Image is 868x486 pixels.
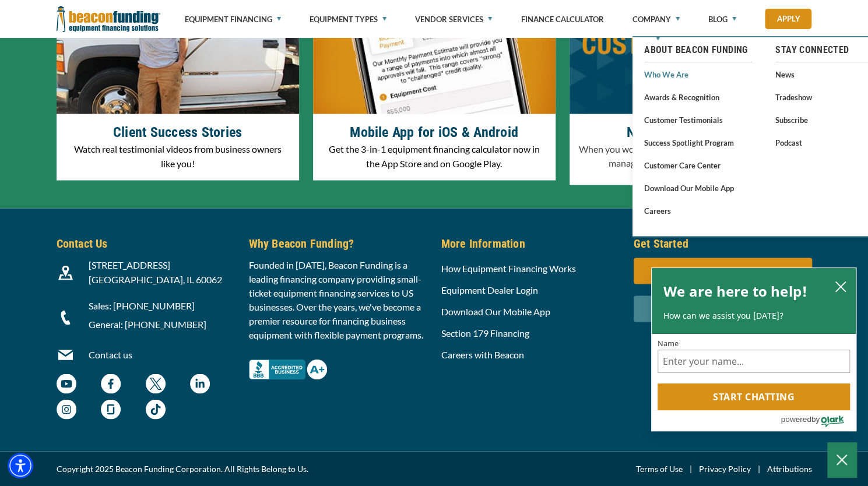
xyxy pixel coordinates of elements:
[441,305,550,316] a: Download Our Mobile App
[699,462,751,476] a: Privacy Policy
[831,278,850,294] button: close chatbox
[146,379,166,390] a: Beacon Funding twitter - open in a new tab
[89,298,235,312] p: Sales: [PHONE_NUMBER]
[57,379,76,390] a: Beacon Funding YouTube Channel - open in a new tab
[65,122,290,142] h4: Client Success Stories
[58,310,73,325] img: Beacon Funding Phone
[74,143,282,169] span: Watch real testimonial videos from business owners like you!
[683,462,699,476] span: |
[644,67,752,82] a: Who We Are
[644,43,752,57] a: About Beacon Funding
[322,122,547,142] h4: Mobile App for iOS & Android
[441,348,524,360] a: Careers with Beacon
[634,302,812,314] a: CALCULATE PAYMENTS
[89,259,222,284] span: [STREET_ADDRESS] [GEOGRAPHIC_DATA], IL 60062
[578,142,803,170] p: When you work with Beacon, you're one click away from managing your account - from anywhere!
[636,462,683,476] a: Terms of Use
[101,405,121,416] a: Beacon Funding Glassdoor - open in a new tab
[89,317,235,331] p: General: [PHONE_NUMBER]
[249,356,327,367] a: Better Business Bureau Complaint Free A+ Rating - open in a new tab
[249,359,327,379] img: Better Business Bureau Complaint Free A+ Rating
[89,348,132,360] a: Contact us
[57,399,76,419] img: Beacon Funding Instagram
[578,122,803,142] h4: NEW! Customer Portal
[146,374,166,393] img: Beacon Funding twitter
[58,347,73,362] img: Beacon Funding Email Contact Icon
[781,411,856,431] a: Powered by Olark
[658,383,850,410] button: Start chatting
[634,258,812,284] div: APPLY NOW
[190,379,210,390] a: Beacon Funding LinkedIn - open in a new tab
[634,295,812,322] div: CALCULATE PAYMENTS
[101,399,121,419] img: Beacon Funding Glassdoor
[329,143,540,169] span: Get the 3-in-1 equipment financing calculator now in the App Store and on Google Play.
[101,374,121,393] img: Beacon Funding Facebook
[644,90,752,104] a: Awards & Recognition
[249,258,427,341] p: Founded in [DATE], Beacon Funding is a leading financing company providing small-ticket equipment...
[57,405,76,416] a: Beacon Funding Instagram - open in a new tab
[663,310,844,322] p: How can we assist you [DATE]?
[634,234,812,252] h5: Get Started
[827,442,856,477] button: Close Chatbox
[644,158,752,172] a: Customer Care Center
[441,262,576,273] a: How Equipment Financing Works
[441,327,529,338] a: Section 179 Financing
[663,280,807,303] h2: We are here to help!
[658,350,850,373] input: Name
[8,453,33,478] div: Accessibility Menu
[249,234,427,252] h5: Why Beacon Funding?
[644,203,752,218] a: Careers
[651,267,856,432] div: olark chatbox
[58,265,73,280] img: Beacon Funding location
[441,284,538,295] a: Equipment Dealer Login
[751,462,767,476] span: |
[644,181,752,195] a: Download our Mobile App
[146,399,166,419] img: Beacon Funding TikTok
[634,265,812,276] a: APPLY NOW
[190,374,210,393] img: Beacon Funding LinkedIn
[767,462,812,476] a: Attributions
[781,412,811,427] span: powered
[146,405,166,416] a: Beacon Funding TikTok - open in a new tab
[644,135,752,150] a: Success Spotlight Program
[101,379,121,390] a: Beacon Funding Facebook - open in a new tab
[57,374,76,393] img: Beacon Funding YouTube Channel
[658,340,850,347] label: Name
[644,112,752,127] a: Customer Testimonials
[811,412,820,427] span: by
[57,462,308,476] span: Copyright 2025 Beacon Funding Corporation. All Rights Belong to Us.
[57,234,235,252] h5: Contact Us
[765,9,811,29] a: Apply
[441,234,620,252] h5: More Information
